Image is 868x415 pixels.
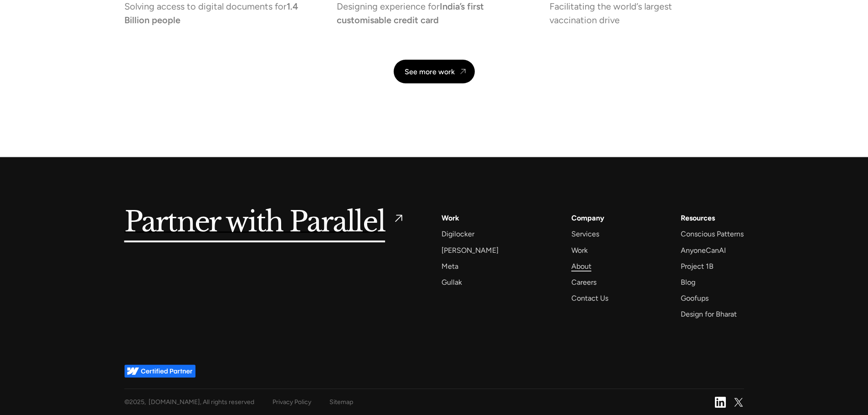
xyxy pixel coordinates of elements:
[681,308,737,320] a: Design for Bharat
[124,212,406,233] a: Partner with Parallel
[272,396,311,408] a: Privacy Policy
[681,212,715,224] div: Resources
[405,67,455,76] div: See more work
[681,228,744,240] a: Conscious Patterns
[571,212,604,224] a: Company
[681,260,714,272] a: Project 1B
[550,3,744,23] p: Facilitating the world’s largest vaccination drive
[571,276,596,288] a: Careers
[442,276,462,288] a: Gullak
[442,212,459,224] a: Work
[442,244,498,256] a: [PERSON_NAME]
[681,292,709,304] a: Goofups
[329,396,353,408] a: Sitemap
[571,244,588,256] a: Work
[124,212,385,233] h5: Partner with Parallel
[571,292,608,304] a: Contact Us
[681,244,726,256] a: AnyoneCanAI
[571,260,591,272] a: About
[337,3,531,23] p: Designing experience for
[129,398,144,406] span: 2025
[442,260,458,272] a: Meta
[681,276,695,288] a: Blog
[394,60,475,83] a: See more work
[442,228,474,240] a: Digilocker
[571,228,599,240] a: Services
[124,396,254,408] div: © , [DOMAIN_NAME], All rights reserved
[124,3,319,23] p: Solving access to digital documents for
